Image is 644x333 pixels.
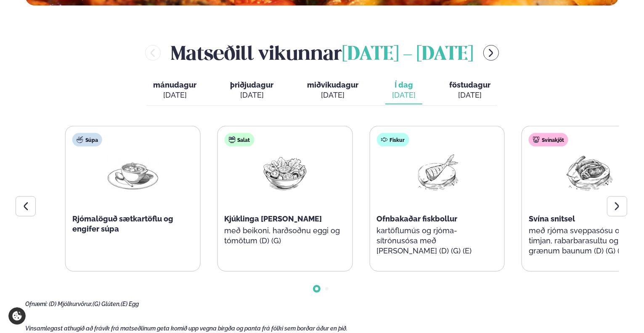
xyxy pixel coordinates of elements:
img: soup.svg [77,136,83,143]
span: Go to slide 2 [325,287,329,290]
span: mánudagur [153,80,196,89]
button: menu-btn-right [483,45,499,61]
img: salad.svg [228,136,235,143]
button: menu-btn-left [145,45,161,61]
span: Í dag [392,80,416,90]
span: Svína snitsel [529,214,575,223]
div: [DATE] [392,90,416,100]
img: Fish.png [410,153,464,192]
div: Fiskur [376,133,409,147]
img: Pork-Meat.png [562,153,616,192]
span: (D) Mjólkurvörur, [49,301,93,307]
span: Vinsamlegast athugið að frávik frá matseðlinum geta komið upp vegna birgða og panta frá fólki sem... [25,325,347,332]
img: pork.svg [533,136,540,143]
span: Kjúklinga [PERSON_NAME] [224,214,322,223]
div: [DATE] [230,90,273,100]
div: Súpa [72,133,102,147]
button: Í dag [DATE] [385,77,422,104]
div: Salat [224,133,254,147]
button: þriðjudagur [DATE] [223,77,280,104]
div: [DATE] [307,90,358,100]
div: Svínakjöt [529,133,568,147]
span: Ofnæmi: [25,301,48,307]
span: miðvikudagur [307,80,358,89]
span: (G) Glúten, [93,301,121,307]
button: föstudagur [DATE] [443,77,497,104]
h2: Matseðill vikunnar [171,39,473,67]
button: miðvikudagur [DATE] [300,77,365,104]
span: [DATE] - [DATE] [342,45,473,64]
button: mánudagur [DATE] [146,77,203,104]
div: [DATE] [449,90,490,100]
span: þriðjudagur [230,80,273,89]
span: Go to slide 1 [315,287,318,290]
p: með beikoni, harðsoðnu eggi og tómötum (D) (G) [224,226,345,246]
a: Cookie settings [8,307,26,325]
img: fish.svg [381,136,387,143]
span: föstudagur [449,80,490,89]
div: [DATE] [153,90,196,100]
span: Ofnbakaðar fiskbollur [376,214,457,223]
img: Soup.png [106,153,160,192]
span: (E) Egg [121,301,139,307]
p: kartöflumús og rjóma-sítrónusósa með [PERSON_NAME] (D) (G) (E) [376,226,498,256]
img: Salad.png [258,153,312,192]
span: Rjómalöguð sætkartöflu og engifer súpa [72,214,173,233]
